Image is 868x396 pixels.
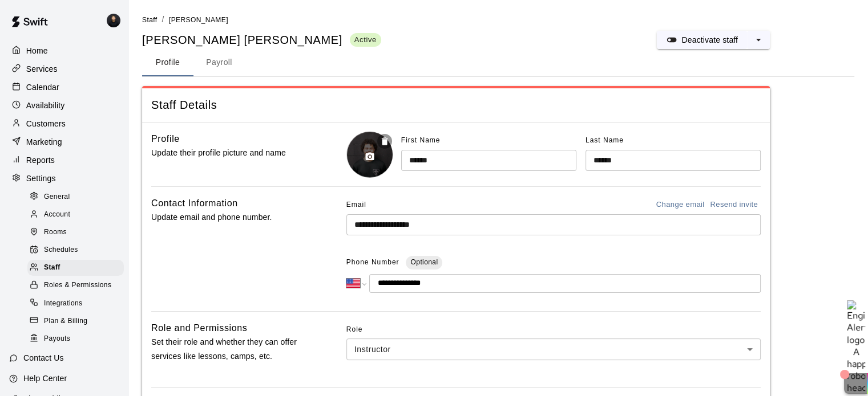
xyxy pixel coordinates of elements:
[26,136,62,148] p: Marketing
[44,298,83,309] span: Integrations
[27,277,124,293] div: Roles & Permissions
[350,35,381,44] span: Active
[346,254,399,272] span: Phone Number
[346,321,761,339] span: Role
[193,49,245,76] button: Payroll
[151,146,310,160] p: Update their profile picture and name
[27,277,128,295] a: Roles & Permissions
[9,115,119,132] a: Customers
[9,60,119,77] a: Services
[44,333,70,345] span: Payouts
[169,16,228,24] span: [PERSON_NAME]
[9,152,119,169] a: Reports
[162,14,164,26] li: /
[657,31,747,49] button: Deactivate staff
[26,118,66,129] p: Customers
[142,15,157,24] a: Staff
[44,262,60,273] span: Staff
[401,136,441,144] span: First Name
[27,331,124,347] div: Payouts
[9,133,119,150] a: Marketing
[44,244,78,256] span: Schedules
[104,9,128,32] div: Gregory Lewandoski
[27,224,124,240] div: Rooms
[142,49,193,76] button: Profile
[27,313,124,329] div: Plan & Billing
[44,227,67,238] span: Rooms
[346,196,366,214] span: Email
[586,136,624,144] span: Last Name
[151,210,310,224] p: Update email and phone number.
[26,154,55,166] p: Reports
[27,260,124,276] div: Staff
[410,258,438,266] span: Optional
[9,79,119,96] a: Calendar
[107,14,120,27] img: Gregory Lewandoski
[27,206,128,223] a: Account
[151,196,238,211] h6: Contact Information
[657,31,770,49] div: split button
[151,132,180,146] h6: Profile
[26,45,48,56] p: Home
[44,191,70,203] span: General
[26,81,59,93] p: Calendar
[142,49,854,76] div: staff form tabs
[44,280,111,291] span: Roles & Permissions
[27,295,128,312] a: Integrations
[142,32,381,48] div: [PERSON_NAME] [PERSON_NAME]
[27,312,128,330] a: Plan & Billing
[27,242,124,258] div: Schedules
[9,97,119,114] a: Availability
[44,316,87,327] span: Plan & Billing
[142,14,854,26] nav: breadcrumb
[653,196,708,214] button: Change email
[151,321,247,336] h6: Role and Permissions
[27,330,128,348] a: Payouts
[26,100,65,111] p: Availability
[142,16,157,24] span: Staff
[27,296,124,312] div: Integrations
[9,42,119,59] a: Home
[151,97,761,113] span: Staff Details
[681,34,738,46] p: Deactivate staff
[151,335,310,364] p: Set their role and whether they can offer services like lessons, camps, etc.
[26,63,58,75] p: Services
[346,338,761,360] div: Instructor
[707,196,761,214] button: Resend invite
[747,31,770,49] button: select merge strategy
[23,352,64,364] p: Contact Us
[27,259,128,277] a: Staff
[27,242,128,259] a: Schedules
[26,173,56,184] p: Settings
[27,189,124,205] div: General
[23,373,67,384] p: Help Center
[9,170,119,187] a: Settings
[44,209,70,221] span: Account
[347,132,393,177] img: Robert Chayka
[27,188,128,206] a: General
[27,207,124,223] div: Account
[27,224,128,242] a: Rooms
